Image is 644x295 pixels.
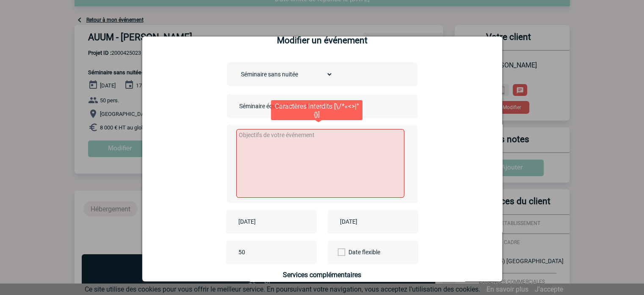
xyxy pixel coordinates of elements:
input: Nom de l'événement [237,101,356,112]
h2: Modifier un événement [153,35,492,45]
div: Caractères interdits [\/*«<>|°{}] [271,100,362,120]
h4: Services complémentaires [227,271,417,279]
input: Date de début [236,216,295,227]
input: Nombre de participants [236,247,316,258]
label: Date flexible [338,240,367,264]
input: Date de fin [338,216,396,227]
